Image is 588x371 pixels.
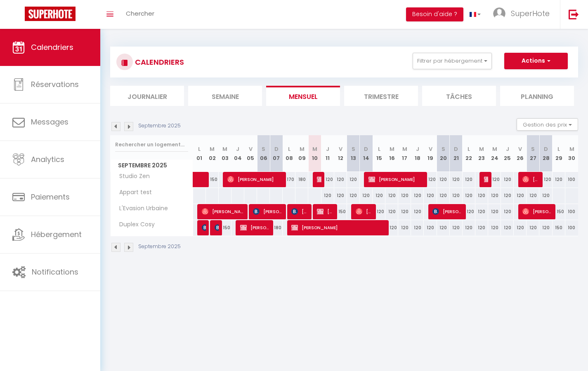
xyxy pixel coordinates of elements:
div: 100 [565,172,578,187]
div: 120 [334,172,347,187]
div: 120 [539,172,552,187]
th: 07 [270,135,283,172]
th: 22 [463,135,475,172]
div: 120 [385,220,398,235]
span: Duplex Cosy [112,220,157,229]
div: 120 [424,188,437,203]
button: Besoin d'aide ? [406,7,463,21]
div: 120 [411,220,424,235]
th: 25 [501,135,514,172]
div: 120 [411,188,424,203]
abbr: L [378,145,380,153]
span: Patureau Léa [202,220,206,235]
th: 16 [385,135,398,172]
span: [PERSON_NAME] [317,171,321,187]
input: Rechercher un logement... [115,137,188,152]
div: 150 [334,204,347,219]
span: [PERSON_NAME] [227,171,283,187]
div: 120 [527,220,539,235]
button: Actions [504,53,568,69]
th: 02 [206,135,219,172]
span: [PERSON_NAME] [522,171,539,187]
th: 08 [283,135,295,172]
div: 120 [424,172,437,187]
div: 150 [553,220,565,235]
li: Semaine [188,86,262,106]
th: 28 [539,135,552,172]
abbr: D [454,145,458,153]
div: 120 [398,220,411,235]
div: 120 [450,220,463,235]
p: Septembre 2025 [138,122,181,130]
div: 120 [463,204,475,219]
th: 26 [514,135,527,172]
th: 17 [398,135,411,172]
div: 120 [373,188,385,203]
abbr: M [569,145,574,153]
div: 100 [565,204,578,219]
div: 120 [437,188,450,203]
th: 05 [244,135,257,172]
abbr: S [352,145,355,153]
div: 120 [463,172,475,187]
th: 09 [295,135,308,172]
span: [PERSON_NAME] [484,171,488,187]
span: [PERSON_NAME] [202,204,244,219]
div: 150 [553,204,565,219]
span: Studio Zen [112,172,152,181]
div: 120 [450,188,463,203]
abbr: S [262,145,265,153]
abbr: V [429,145,432,153]
div: 120 [437,172,450,187]
li: Journalier [110,86,184,106]
li: Planning [500,86,574,106]
div: 120 [385,188,398,203]
div: 180 [270,220,283,235]
div: 120 [463,188,475,203]
div: 120 [488,172,501,187]
abbr: V [249,145,253,153]
div: 120 [463,220,475,235]
div: 120 [553,172,565,187]
abbr: L [557,145,560,153]
th: 14 [360,135,373,172]
span: [PERSON_NAME] [291,220,385,235]
div: 120 [321,172,334,187]
div: 120 [347,188,360,203]
div: 120 [411,204,424,219]
th: 06 [257,135,270,172]
span: [PERSON_NAME] [522,204,552,219]
div: 120 [475,220,488,235]
div: 120 [488,204,501,219]
span: [PERSON_NAME] [215,220,219,235]
div: 170 [283,172,295,187]
span: Notifications [32,267,78,277]
th: 20 [437,135,450,172]
span: [PERSON_NAME] [291,204,308,219]
li: Mensuel [266,86,340,106]
abbr: J [236,145,239,153]
abbr: S [442,145,445,153]
th: 18 [411,135,424,172]
span: [PERSON_NAME] [356,204,373,219]
abbr: M [479,145,484,153]
th: 23 [475,135,488,172]
div: 120 [398,204,411,219]
abbr: M [312,145,317,153]
div: 120 [501,172,514,187]
abbr: L [198,145,201,153]
li: Tâches [422,86,496,106]
span: Appart test [112,188,154,197]
div: 150 [219,220,231,235]
th: 21 [450,135,463,172]
abbr: M [300,145,305,153]
div: 100 [565,220,578,235]
div: 120 [527,188,539,203]
th: 11 [321,135,334,172]
div: 120 [385,204,398,219]
abbr: J [326,145,329,153]
li: Trimestre [344,86,418,106]
div: 120 [321,188,334,203]
span: Analytics [31,154,64,164]
div: 120 [424,220,437,235]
